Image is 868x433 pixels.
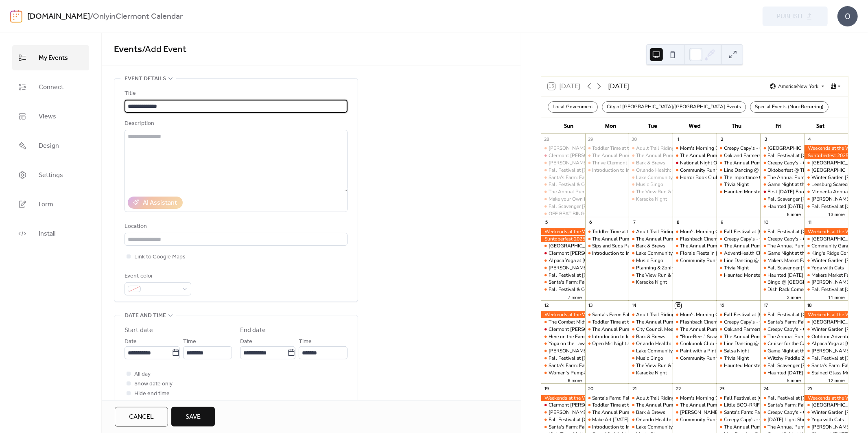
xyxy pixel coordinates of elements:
[585,311,629,318] div: Santa's Farm: Fall Festival
[541,196,585,203] div: Make your Own Felted Bat
[804,196,848,203] div: Amber Brooke Farms Fall Festival
[541,319,585,326] div: The Combat Midwife Workshop
[784,210,804,217] button: 6 more
[629,152,673,159] div: The Annual Pumpkin Ponderosa
[115,407,168,426] button: Cancel
[636,228,687,235] div: Adult Trail Riding Club
[549,250,625,257] div: Clermont [PERSON_NAME] Market
[549,279,606,286] div: Santa's Farm: Fall Festival
[636,181,663,188] div: Music Bingo
[760,243,804,249] div: The Annual Pumpkin Ponderosa
[636,188,695,195] div: The View Run & Walk Club
[717,243,761,249] div: The Annual Pumpkin Ponderosa
[593,319,646,326] div: Toddler Time at the Barn
[39,140,59,153] span: Design
[12,133,89,158] a: Design
[767,250,822,257] div: Game Night at the Tower
[541,228,585,235] div: Weekends at the Winery
[12,162,89,188] a: Settings
[750,101,829,113] div: Special Events (Non-Recurring)
[631,136,637,142] div: 30
[717,319,761,326] div: Creepy Capy's - Capybara Meet and Greet
[767,228,852,235] div: Fall Festival at [GEOGRAPHIC_DATA]
[549,145,668,152] div: [PERSON_NAME] and [PERSON_NAME] Superhero 5k
[673,167,717,174] div: Community Running Event
[636,236,707,243] div: The Annual Pumpkin Ponderosa
[549,181,701,188] div: Fall Festival & Corn Maze at [GEOGRAPHIC_DATA][PERSON_NAME]
[541,272,585,279] div: Fall Festival at Southern Hill Farms
[629,181,673,188] div: Music Bingo
[636,311,687,318] div: Adult Trail Riding Club
[12,104,89,129] a: Views
[549,286,701,293] div: Fall Festival & Corn Maze at [GEOGRAPHIC_DATA][PERSON_NAME]
[12,221,89,246] a: Install
[593,250,641,257] div: Introduction to Improv
[93,9,183,24] b: OnlyinClermont Calendar
[593,243,668,249] div: Sips and Suds Paint Night October
[767,174,839,181] div: The Annual Pumpkin Ponderosa
[549,152,625,159] div: Clermont [PERSON_NAME] Market
[760,250,804,257] div: Game Night at the Tower
[629,265,673,271] div: Planning & Zoning Commission
[760,236,804,243] div: Creepy Capy's - Capybara Meet and Greet
[593,228,646,235] div: Toddler Time at the Barn
[804,160,848,166] div: Clermont Park Run
[544,136,550,142] div: 28
[549,203,673,210] div: Fall Scavenger [PERSON_NAME] Maze & Pumpkin Patch
[629,160,673,166] div: Bark & Brews
[541,286,585,293] div: Fall Festival & Corn Maze at Great Scott Farms
[760,319,804,326] div: Santa's Farm: Fall Festival
[114,41,142,59] a: Events
[629,145,673,152] div: Adult Trail Riding Club
[632,118,673,134] div: Tue
[541,152,585,159] div: Clermont Farmer's Market
[719,136,725,142] div: 2
[629,236,673,243] div: The Annual Pumpkin Ponderosa
[593,152,664,159] div: The Annual Pumpkin Ponderosa
[541,188,585,195] div: The Annual Pumpkin Ponderosa
[585,145,629,152] div: Toddler Time at the Barn
[541,167,585,174] div: Fall Festival at Southern Hill Farms
[717,236,761,243] div: Creepy Capy's - Capybara Meet and Greet
[760,196,804,203] div: Fall Scavenger Hunt Maze & Pumpkin Patch
[680,319,791,326] div: Flashback Cinema: [PERSON_NAME] Corpse Bride
[680,174,719,181] div: Horror Book Club
[719,303,725,309] div: 16
[541,279,585,286] div: Santa's Farm: Fall Festival
[767,145,829,152] div: [GEOGRAPHIC_DATA] Sale
[39,81,63,94] span: Connect
[39,52,68,65] span: My Events
[585,243,629,249] div: Sips and Suds Paint Night October
[125,119,346,129] div: Description
[767,257,841,264] div: Makers Market Fall Fair & Festival
[717,181,761,188] div: Trivia Night
[585,236,629,243] div: The Annual Pumpkin Ponderosa
[585,167,629,174] div: Introduction to Improv
[760,181,804,188] div: Game Night at the Tower
[804,167,848,174] div: Ardmore Reserve Community Yard Sale
[39,227,55,241] span: Install
[717,160,761,166] div: The Annual Pumpkin Ponderosa
[760,286,804,293] div: Dish Rack Comedy
[811,265,844,271] div: Yoga with Cats
[673,257,717,264] div: Community Running Event
[549,319,618,326] div: The Combat Midwife Workshop
[590,118,632,134] div: Mon
[125,89,346,98] div: Title
[724,181,749,188] div: Trivia Night
[804,265,848,271] div: Yoga with Cats
[129,412,154,422] span: Cancel
[760,160,804,166] div: Creepy Capy's - Capybara Meet and Greet
[142,41,186,59] span: / Add Event
[784,376,804,383] button: 5 more
[673,250,717,257] div: Flora's Fiesta in Winter Garden
[680,152,751,159] div: The Annual Pumpkin Ponderosa
[717,145,761,152] div: Creepy Capy's - Capybara Meet and Greet
[784,293,804,300] button: 3 more
[541,145,585,152] div: Jack and Allie Superhero 5k
[541,203,585,210] div: Fall Scavenger Hunt Maze & Pumpkin Patch
[549,257,633,264] div: Alpaca Yoga at [GEOGRAPHIC_DATA]
[724,236,814,243] div: Creepy Capy's - Capybara Meet and Greet
[549,174,606,181] div: Santa's Farm: Fall Festival
[804,243,848,249] div: Community Garage Sale Weekend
